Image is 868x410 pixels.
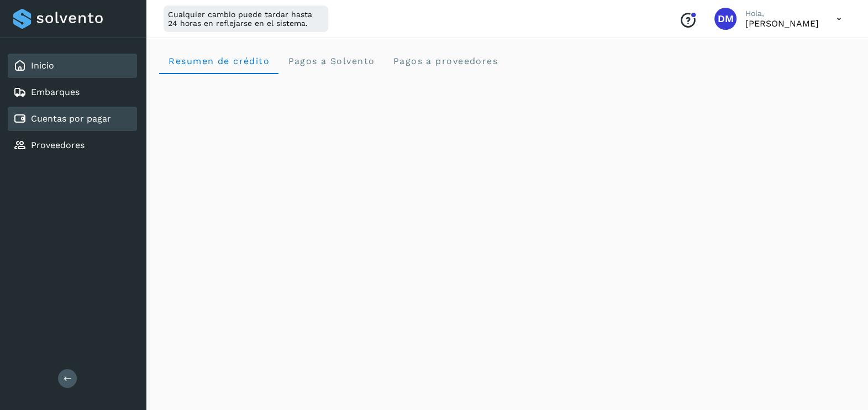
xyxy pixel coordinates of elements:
[392,56,498,66] span: Pagos a proveedores
[8,80,137,104] div: Embarques
[8,133,137,157] div: Proveedores
[168,56,270,66] span: Resumen de crédito
[31,87,80,97] a: Embarques
[164,6,328,32] div: Cualquier cambio puede tardar hasta 24 horas en reflejarse en el sistema.
[745,9,819,18] p: Hola,
[31,140,85,150] a: Proveedores
[745,18,819,29] p: Diego Muriel Perez
[287,56,375,66] span: Pagos a Solvento
[8,107,137,131] div: Cuentas por pagar
[31,113,111,124] a: Cuentas por pagar
[31,60,54,71] a: Inicio
[8,54,137,78] div: Inicio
